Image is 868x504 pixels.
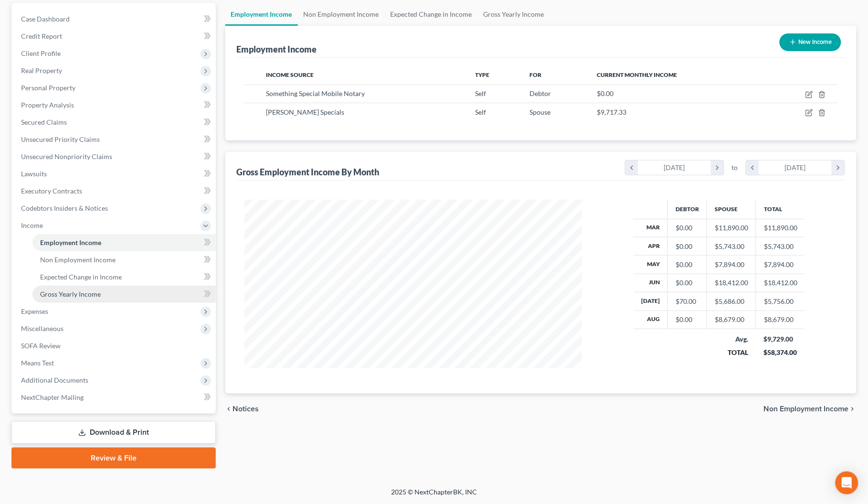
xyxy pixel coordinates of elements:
a: Unsecured Priority Claims [13,131,216,148]
th: Spouse [707,200,756,219]
span: $0.00 [597,89,614,97]
span: Self [475,89,486,97]
div: $70.00 [676,297,699,306]
span: Client Profile [21,49,61,57]
span: Executory Contracts [21,187,82,195]
button: Non Employment Income chevron_right [764,405,857,413]
div: $11,890.00 [715,223,748,233]
i: chevron_right [849,405,857,413]
a: NextChapter Mailing [13,389,216,406]
th: Total [756,200,805,219]
a: Expected Change in Income [32,268,216,286]
span: Unsecured Nonpriority Claims [21,152,112,161]
span: Credit Report [21,32,62,40]
div: TOTAL [715,348,749,357]
span: Non Employment Income [40,256,116,264]
td: $11,890.00 [756,219,805,237]
span: Self [475,108,486,116]
div: [DATE] [638,161,711,175]
a: SOFA Review [13,337,216,354]
a: Secured Claims [13,114,216,131]
a: Review & File [11,448,216,469]
div: Open Intercom Messenger [836,472,858,494]
th: May [634,256,668,274]
th: [DATE] [634,292,668,311]
td: $7,894.00 [756,256,805,274]
i: chevron_left [625,161,638,175]
div: $0.00 [676,260,699,269]
span: Spouse [529,108,550,116]
span: to [732,163,738,172]
span: Lawsuits [21,170,47,178]
td: $5,756.00 [756,292,805,311]
span: [PERSON_NAME] Specials [266,108,344,116]
i: chevron_left [746,161,759,175]
a: Gross Yearly Income [32,286,216,303]
div: Employment Income [237,43,317,55]
span: Codebtors Insiders & Notices [21,204,108,212]
div: $18,412.00 [715,278,748,288]
span: Debtor [529,89,551,97]
a: Download & Print [11,421,216,444]
th: Jun [634,274,668,292]
a: Lawsuits [13,165,216,182]
td: $18,412.00 [756,274,805,292]
div: Avg. [715,334,749,344]
span: Means Test [21,359,54,367]
span: Miscellaneous [21,324,64,332]
div: $8,679.00 [715,315,748,324]
a: Employment Income [32,234,216,251]
div: $9,729.00 [764,334,798,344]
i: chevron_right [832,161,845,175]
th: Apr [634,237,668,255]
span: NextChapter Mailing [21,393,84,401]
a: Employment Income [225,3,298,26]
th: Debtor [668,200,707,219]
td: $5,743.00 [756,237,805,255]
div: $7,894.00 [715,260,748,269]
i: chevron_left [225,405,233,413]
span: Non Employment Income [764,405,849,413]
div: $0.00 [676,315,699,324]
a: Non Employment Income [298,3,385,26]
span: Current Monthly Income [597,71,677,78]
span: Personal Property [21,84,75,92]
th: Mar [634,219,668,237]
td: $8,679.00 [756,311,805,329]
span: Real Property [21,66,62,75]
a: Executory Contracts [13,182,216,200]
span: Unsecured Priority Claims [21,135,100,143]
a: Credit Report [13,28,216,45]
span: Additional Documents [21,376,88,384]
span: Income [21,221,43,229]
div: $58,374.00 [764,348,798,357]
span: Notices [233,405,259,413]
button: New Income [780,33,841,51]
a: Non Employment Income [32,251,216,268]
span: Something Special Mobile Notary [266,89,365,97]
span: Type [475,71,489,78]
a: Property Analysis [13,97,216,114]
span: Secured Claims [21,118,67,126]
span: Expected Change in Income [40,273,122,281]
a: Unsecured Nonpriority Claims [13,148,216,165]
span: Property Analysis [21,101,74,109]
div: $5,686.00 [715,297,748,306]
a: Case Dashboard [13,11,216,28]
span: Case Dashboard [21,15,70,23]
a: Gross Yearly Income [478,3,550,26]
span: Expenses [21,307,48,315]
span: Gross Yearly Income [40,290,101,298]
th: Aug [634,311,668,329]
span: Income Source [266,71,314,78]
div: $5,743.00 [715,242,748,251]
div: $0.00 [676,278,699,288]
span: Employment Income [40,238,101,247]
span: SOFA Review [21,342,61,350]
span: $9,717.33 [597,108,627,116]
div: $0.00 [676,223,699,233]
span: For [529,71,541,78]
div: $0.00 [676,242,699,251]
a: Expected Change in Income [385,3,478,26]
div: [DATE] [759,161,832,175]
